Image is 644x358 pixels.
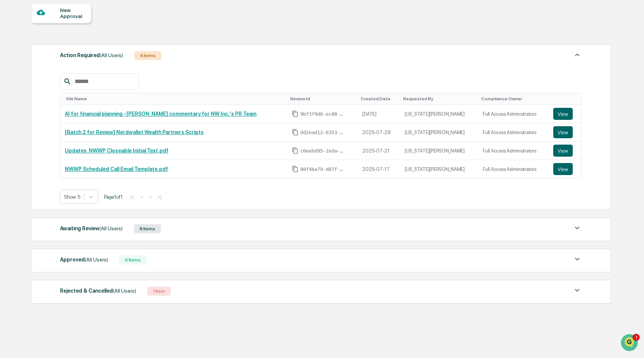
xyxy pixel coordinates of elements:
span: Copy Id [292,147,299,154]
button: >| [155,194,164,200]
img: caret [573,224,582,233]
button: |< [128,194,137,200]
a: View [553,145,576,157]
a: 🔎Data Lookup [5,145,50,158]
a: View [553,126,576,138]
div: Approved [60,255,108,264]
button: See all [116,82,137,91]
span: Aug 13 [66,102,83,108]
td: [US_STATE][PERSON_NAME] [400,160,478,178]
div: 🗄️ [54,134,60,140]
span: (All Users) [113,288,136,294]
div: Toggle SortBy [290,96,355,101]
div: Awaiting Review [60,224,123,233]
img: 1746055101610-c473b297-6a78-478c-a979-82029cc54cd1 [15,103,21,109]
button: > [147,194,154,200]
span: 9bf3f9d6-ec00-4609-a326-e373718264ae [300,111,345,117]
div: Start new chat [34,57,123,65]
span: 80f4ba79-d87f-4cb6-8458-b68e2bdb47c7 [300,166,345,172]
a: View [553,163,576,175]
div: Toggle SortBy [361,96,397,101]
div: 1 Item [147,287,171,296]
div: 8 Items [134,224,161,233]
button: View [553,126,573,138]
span: Copy Id [292,166,299,172]
div: Toggle SortBy [66,96,285,101]
td: 2025-07-17 [358,160,400,178]
td: Full Access Administrators [478,160,549,178]
div: 🖐️ [8,134,14,140]
a: View [553,108,576,120]
div: Rejected & Cancelled [60,286,136,296]
button: View [553,163,573,175]
a: AI for financial planning -[PERSON_NAME] commentary for NW Inc.'s PR Team [65,111,257,117]
button: View [553,145,573,157]
img: caret [573,50,582,59]
iframe: Open customer support [620,333,640,353]
span: Attestations [62,133,93,141]
span: Copy Id [292,110,299,117]
img: caret [573,286,582,295]
div: New Approval [60,7,85,19]
span: Copy Id [292,129,299,136]
span: (All Users) [99,225,123,231]
img: 1746055101610-c473b297-6a78-478c-a979-82029cc54cd1 [8,57,21,71]
span: c6eebd95-2eda-47bf-a497-3eb1b7318b58 [300,148,345,154]
span: Pylon [75,166,91,172]
a: NWWP Scheduled Call Email Template.pdf [65,166,168,172]
div: Toggle SortBy [481,96,546,101]
button: Start new chat [128,60,137,69]
td: Full Access Administrators [478,142,549,160]
span: Data Lookup [15,148,47,155]
button: View [553,108,573,120]
div: Toggle SortBy [555,96,578,101]
a: 🖐️Preclearance [5,130,51,144]
input: Clear [20,34,124,42]
td: [US_STATE][PERSON_NAME] [400,105,478,123]
td: 2025-07-29 [358,123,400,142]
a: Powered byPylon [53,166,91,172]
div: Action Required [60,50,123,60]
span: dd2ead12-6353-41e4-9b21-1b0cf20a9be1 [300,130,345,136]
span: (All Users) [85,257,108,263]
a: Updates_NWWP Closeable Initial Text.pdf [65,148,168,154]
img: 8933085812038_c878075ebb4cc5468115_72.jpg [16,57,29,71]
div: 0 Items [119,255,146,264]
td: [US_STATE][PERSON_NAME] [400,123,478,142]
td: [DATE] [358,105,400,123]
td: [US_STATE][PERSON_NAME] [400,142,478,160]
span: • [62,102,65,108]
span: Page 1 of 1 [104,194,123,200]
td: Full Access Administrators [478,123,549,142]
div: Toggle SortBy [403,96,475,101]
div: Past conversations [8,83,50,89]
span: (All Users) [100,52,123,58]
div: We're available if you need us! [34,65,103,71]
span: Preclearance [15,133,48,141]
td: Full Access Administrators [478,105,549,123]
button: < [138,194,146,200]
img: caret [573,255,582,264]
img: Jack Rasmussen [8,95,20,107]
a: [Batch 2 for Review] Nerdwallet Wealth Partners Scripts [65,129,204,135]
td: 2025-07-21 [358,142,400,160]
div: 4 Items [134,51,161,60]
p: How can we help? [8,16,137,28]
a: 🗄️Attestations [51,130,96,144]
span: [PERSON_NAME] [23,102,61,108]
div: 🔎 [8,148,14,154]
